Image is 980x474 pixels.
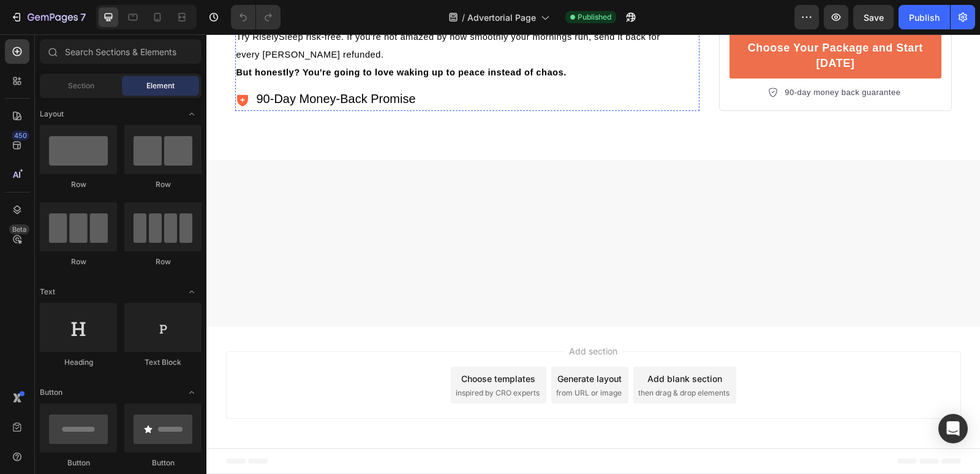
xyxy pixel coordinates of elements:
[578,12,611,23] span: Published
[467,11,536,24] span: Advertorial Page
[40,357,117,368] div: Heading
[40,457,117,468] div: Button
[231,5,281,29] div: Undo/Redo
[124,256,202,267] div: Row
[255,338,329,351] div: Choose templates
[124,457,202,468] div: Button
[80,10,86,25] p: 7
[40,387,62,398] span: Button
[938,414,968,443] div: Open Intercom Messenger
[146,80,175,91] span: Element
[441,338,516,351] div: Add blank section
[30,33,360,43] strong: But honestly? You're going to love waking up to peace instead of chaos.
[40,109,64,120] span: Layout
[206,34,980,474] iframe: Design area
[432,353,523,364] span: then drag & drop elements
[12,131,29,140] div: 450
[5,5,91,29] button: 7
[541,8,717,36] strong: Choose Your Package and Start [DATE]
[909,11,940,24] div: Publish
[182,104,202,124] span: Toggle open
[899,5,950,29] button: Publish
[853,5,894,29] button: Save
[351,338,415,351] div: Generate layout
[864,12,884,23] span: Save
[249,353,333,364] span: inspired by CRO experts
[40,179,117,190] div: Row
[68,80,94,91] span: Section
[40,286,55,297] span: Text
[462,11,465,24] span: /
[124,179,202,190] div: Row
[40,256,117,267] div: Row
[50,58,209,71] span: 90-Day Money-Back Promise
[9,224,29,234] div: Beta
[182,383,202,402] span: Toggle open
[182,282,202,302] span: Toggle open
[578,53,694,65] p: 90-day money back guarantee
[350,353,415,364] span: from URL or image
[124,357,202,368] div: Text Block
[40,39,202,64] input: Search Sections & Elements
[358,310,416,323] span: Add section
